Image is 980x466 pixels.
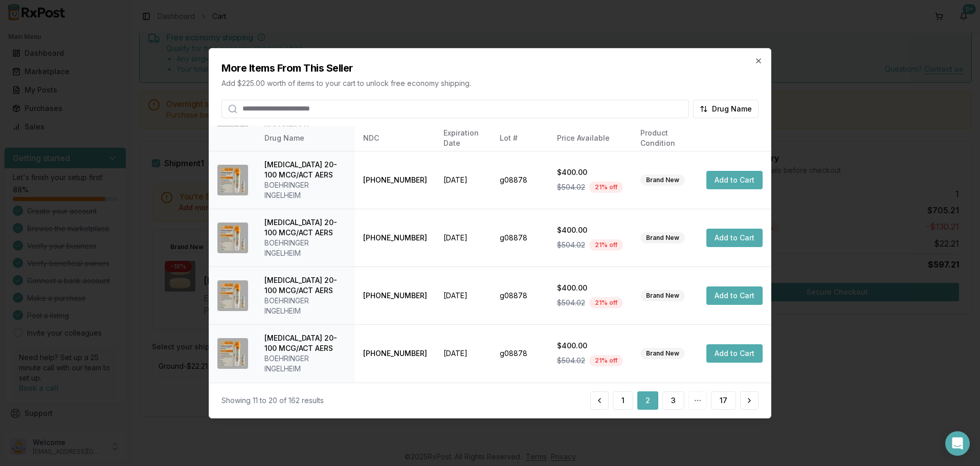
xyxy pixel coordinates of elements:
div: $400.00 [557,167,624,177]
div: Brand New [640,232,685,243]
td: [PHONE_NUMBER] [355,324,435,382]
div: 21 % off [589,297,623,308]
button: Drug Name [693,99,759,118]
div: $400.00 [557,341,624,351]
span: $504.02 [557,182,585,192]
td: [PHONE_NUMBER] [355,151,435,209]
div: Showing 11 to 20 of 162 results [221,395,324,406]
td: g08878 [492,209,549,267]
div: [MEDICAL_DATA] 20-100 MCG/ACT AERS [264,275,347,296]
span: $504.02 [557,298,585,308]
p: Add $225.00 worth of items to your cart to unlock free economy shipping. [221,78,759,88]
div: Brand New [640,348,685,359]
button: Add to Cart [706,229,763,247]
th: Price Available [549,126,632,150]
div: BOEHRINGER INGELHEIM [264,353,347,374]
div: [MEDICAL_DATA] 20-100 MCG/ACT AERS [264,217,347,238]
div: 21 % off [589,355,623,366]
div: [MEDICAL_DATA] 20-100 MCG/ACT AERS [264,333,347,353]
td: [DATE] [435,151,492,209]
th: Lot # [492,126,549,150]
div: BOEHRINGER INGELHEIM [264,180,347,201]
img: Combivent Respimat 20-100 MCG/ACT AERS [217,223,248,253]
div: BOEHRINGER INGELHEIM [264,296,347,316]
div: Brand New [640,174,685,186]
button: 2 [637,391,658,410]
div: $400.00 [557,225,624,235]
th: Product Condition [632,126,698,150]
span: Drug Name [712,103,752,114]
div: 21 % off [589,239,623,251]
div: Brand New [640,290,685,301]
td: g08878 [492,324,549,382]
button: Add to Cart [706,171,763,189]
button: 1 [613,391,633,410]
th: Drug Name [256,126,355,150]
td: g08878 [492,267,549,324]
td: [DATE] [435,324,492,382]
span: $504.02 [557,356,585,366]
div: 21 % off [589,182,623,193]
button: 17 [711,391,736,410]
th: Expiration Date [435,126,492,150]
h2: More Items From This Seller [221,60,759,75]
div: [MEDICAL_DATA] 20-100 MCG/ACT AERS [264,160,347,180]
td: [DATE] [435,209,492,267]
img: Combivent Respimat 20-100 MCG/ACT AERS [217,338,248,369]
td: g08878 [492,151,549,209]
td: [DATE] [435,267,492,324]
th: NDC [355,126,435,150]
img: Combivent Respimat 20-100 MCG/ACT AERS [217,165,248,195]
div: BOEHRINGER INGELHEIM [264,238,347,258]
button: Add to Cart [706,344,763,363]
button: 3 [662,391,684,410]
button: Add to Cart [706,286,763,305]
td: [PHONE_NUMBER] [355,209,435,267]
span: $504.02 [557,240,585,250]
img: Combivent Respimat 20-100 MCG/ACT AERS [217,280,248,311]
div: $400.00 [557,283,624,293]
td: [PHONE_NUMBER] [355,267,435,324]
